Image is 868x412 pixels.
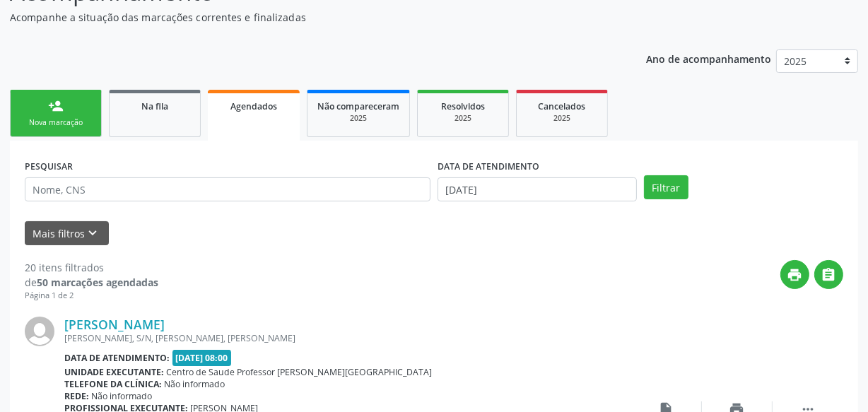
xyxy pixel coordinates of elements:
[438,177,637,201] input: Selecione um intervalo
[64,366,164,378] b: Unidade executante:
[165,378,225,390] span: Não informado
[317,113,399,124] div: 2025
[64,332,631,344] div: [PERSON_NAME], S/N, [PERSON_NAME], [PERSON_NAME]
[25,221,109,246] button: Mais filtroskeyboard_arrow_down
[527,113,597,124] div: 2025
[25,260,158,275] div: 20 itens filtrados
[441,100,485,112] span: Resolvidos
[821,267,837,283] i: 
[64,378,162,390] b: Telefone da clínica:
[25,177,430,201] input: Nome, CNS
[64,352,170,364] b: Data de atendimento:
[25,290,158,302] div: Página 1 de 2
[172,350,232,366] span: [DATE] 08:00
[317,100,399,112] span: Não compareceram
[167,366,433,378] span: Centro de Saude Professor [PERSON_NAME][GEOGRAPHIC_DATA]
[428,113,498,124] div: 2025
[814,260,843,289] button: 
[64,317,165,332] a: [PERSON_NAME]
[20,117,91,128] div: Nova marcação
[25,155,73,177] label: PESQUISAR
[787,267,803,283] i: print
[539,100,586,112] span: Cancelados
[86,225,101,241] i: keyboard_arrow_down
[48,98,64,114] div: person_add
[230,100,277,112] span: Agendados
[780,260,809,289] button: print
[10,10,604,25] p: Acompanhe a situação das marcações correntes e finalizadas
[92,390,153,402] span: Não informado
[646,49,771,67] p: Ano de acompanhamento
[64,390,89,402] b: Rede:
[141,100,168,112] span: Na fila
[644,175,688,199] button: Filtrar
[25,317,54,346] img: img
[25,275,158,290] div: de
[37,276,158,289] strong: 50 marcações agendadas
[438,155,539,177] label: DATA DE ATENDIMENTO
